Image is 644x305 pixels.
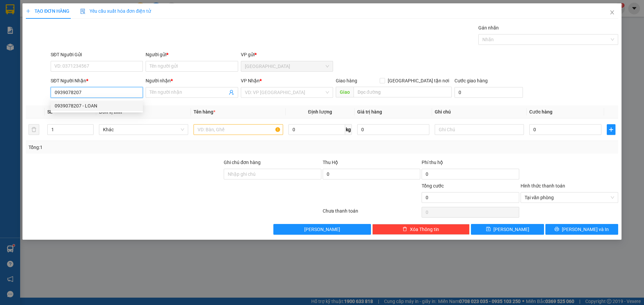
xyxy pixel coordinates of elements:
[493,226,529,233] span: [PERSON_NAME]
[245,61,329,71] span: Sài Gòn
[603,3,622,22] button: Close
[304,226,340,233] span: [PERSON_NAME]
[26,9,31,13] span: plus
[26,8,69,14] span: TẠO ĐƠN HÀNG
[454,78,488,83] label: Cước giao hàng
[51,77,143,84] div: SĐT Người Nhận
[229,90,234,95] span: user-add
[146,51,238,58] div: Người gửi
[29,124,39,135] button: delete
[454,87,523,98] input: Cước giao hàng
[402,227,407,232] span: delete
[422,183,444,188] span: Tổng cước
[435,124,524,135] input: Ghi Chú
[357,109,382,115] span: Giá trị hàng
[357,124,429,135] input: 0
[525,193,614,203] span: Tại văn phòng
[194,109,215,115] span: Tên hàng
[3,3,97,16] li: Tân Lập Thành
[354,87,452,97] input: Dọc đường
[47,109,53,115] span: SL
[562,226,609,233] span: [PERSON_NAME] và In
[471,224,544,235] button: save[PERSON_NAME]
[422,159,519,169] div: Phí thu hộ
[241,78,260,83] span: VP Nhận
[241,51,333,58] div: VP gửi
[224,169,321,179] input: Ghi chú đơn hàng
[372,224,470,235] button: deleteXóa Thông tin
[29,144,249,151] div: Tổng: 1
[273,224,371,235] button: [PERSON_NAME]
[323,160,338,165] span: Thu Hộ
[385,77,452,84] span: [GEOGRAPHIC_DATA] tận nơi
[80,8,151,14] span: Yêu cầu xuất hóa đơn điện tử
[146,77,238,84] div: Người nhận
[410,226,439,233] span: Xóa Thông tin
[478,25,499,30] label: Gán nhãn
[609,10,615,15] span: close
[607,127,615,132] span: plus
[336,78,357,83] span: Giao hàng
[194,124,283,135] input: VD: Bàn, Ghế
[486,227,491,232] span: save
[51,100,143,111] div: 0939078207 - LOAN
[554,227,559,232] span: printer
[55,102,139,109] div: 0939078207 - LOAN
[51,51,143,58] div: SĐT Người Gửi
[607,124,615,135] button: plus
[322,207,421,219] div: Chưa thanh toán
[545,224,618,235] button: printer[PERSON_NAME] và In
[432,105,527,119] th: Ghi chú
[46,28,89,51] li: VP Bến xe [GEOGRAPHIC_DATA]
[224,160,261,165] label: Ghi chú đơn hàng
[521,183,565,188] label: Hình thức thanh toán
[345,124,352,135] span: kg
[3,28,46,51] li: VP [GEOGRAPHIC_DATA]
[529,109,552,115] span: Cước hàng
[336,87,354,97] span: Giao
[308,109,332,115] span: Định lượng
[80,9,86,14] img: icon
[103,125,184,135] span: Khác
